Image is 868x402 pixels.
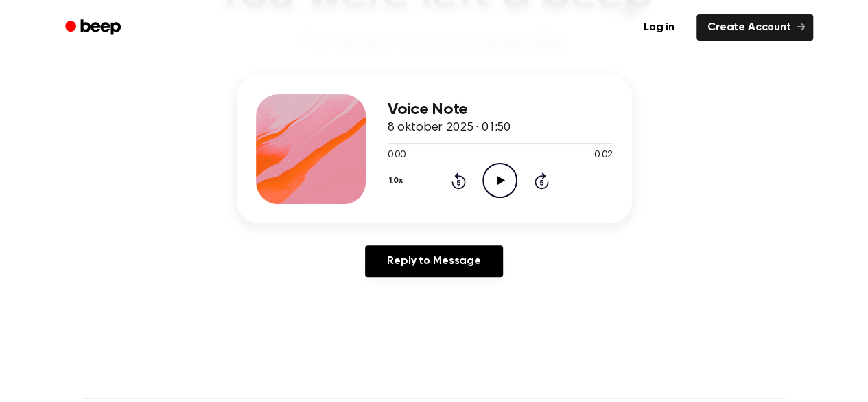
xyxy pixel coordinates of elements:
[630,12,688,43] a: Log in
[696,14,813,41] a: Create Account
[388,122,511,134] span: 8 oktober 2025 · 01:50
[365,245,502,277] a: Reply to Message
[388,100,613,119] h3: Voice Note
[56,14,133,41] a: Beep
[594,148,612,163] span: 0:02
[388,148,406,163] span: 0:00
[388,169,408,192] button: 1.0x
